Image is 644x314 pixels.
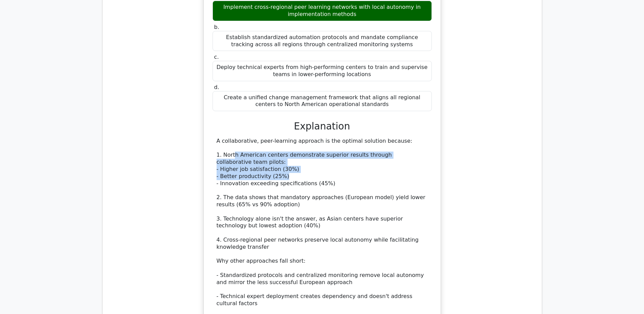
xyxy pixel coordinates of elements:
[213,1,432,21] div: Implement cross-regional peer learning networks with local autonomy in implementation methods
[217,121,428,132] h3: Explanation
[213,31,432,51] div: Establish standardized automation protocols and mandate compliance tracking across all regions th...
[213,61,432,81] div: Deploy technical experts from high-performing centers to train and supervise teams in lower-perfo...
[213,91,432,111] div: Create a unified change management framework that aligns all regional centers to North American o...
[214,24,219,30] span: b.
[214,84,219,90] span: d.
[214,54,219,60] span: c.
